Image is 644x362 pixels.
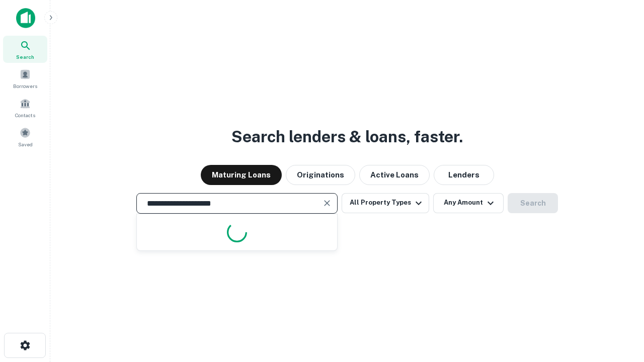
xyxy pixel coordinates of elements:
[320,196,334,210] button: Clear
[434,165,494,185] button: Lenders
[3,36,47,63] a: Search
[433,193,504,213] button: Any Amount
[342,193,429,213] button: All Property Types
[18,140,33,148] span: Saved
[13,82,37,90] span: Borrowers
[16,8,35,28] img: capitalize-icon.png
[3,65,47,92] a: Borrowers
[594,282,644,330] iframe: Chat Widget
[3,94,47,121] a: Contacts
[201,165,282,185] button: Maturing Loans
[359,165,430,185] button: Active Loans
[16,53,34,61] span: Search
[231,125,463,149] h3: Search lenders & loans, faster.
[15,111,35,119] span: Contacts
[286,165,355,185] button: Originations
[3,123,47,150] a: Saved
